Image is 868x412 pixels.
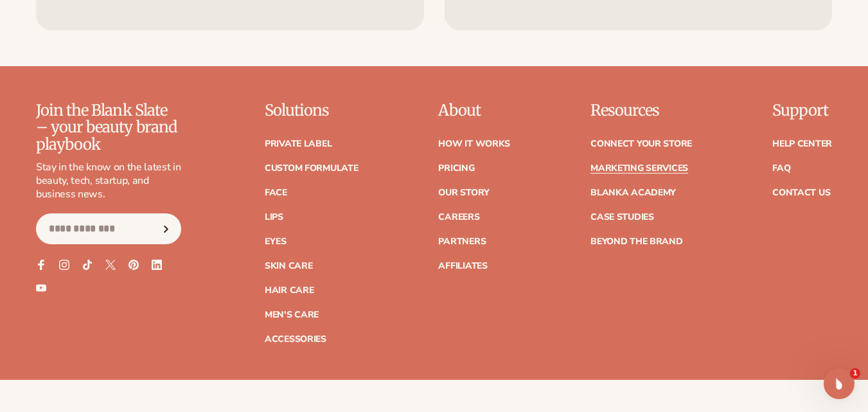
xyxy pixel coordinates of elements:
a: Contact Us [772,188,830,197]
iframe: Intercom live chat [824,368,855,399]
p: About [438,102,510,119]
p: Solutions [265,102,359,119]
a: Custom formulate [265,164,359,173]
a: Lips [265,213,283,222]
a: Marketing services [590,164,688,173]
a: Skin Care [265,262,312,271]
a: Blanka Academy [590,188,676,197]
a: Our Story [438,188,489,197]
a: Partners [438,237,486,246]
a: Beyond the brand [590,237,683,246]
a: Connect your store [590,139,692,148]
a: Hair Care [265,286,314,295]
a: Help Center [772,139,832,148]
a: Men's Care [265,310,319,319]
a: Face [265,188,287,197]
a: Affiliates [438,262,487,271]
p: Stay in the know on the latest in beauty, tech, startup, and business news. [36,161,181,201]
a: Case Studies [590,213,654,222]
a: Private label [265,139,332,148]
a: How It Works [438,139,510,148]
a: Eyes [265,237,287,246]
span: 1 [850,368,860,379]
a: Careers [438,213,479,222]
a: FAQ [772,164,790,173]
a: Pricing [438,164,474,173]
p: Resources [590,102,692,119]
a: Accessories [265,335,326,344]
p: Join the Blank Slate – your beauty brand playbook [36,102,181,153]
button: Subscribe [152,213,181,244]
p: Support [772,102,832,119]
